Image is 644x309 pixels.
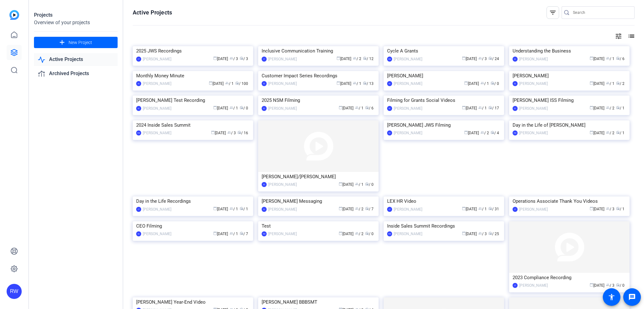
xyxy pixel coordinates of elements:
[143,56,171,62] div: [PERSON_NAME]
[355,182,364,187] span: / 1
[58,39,66,47] mat-icon: add
[513,57,518,62] div: SC
[394,231,422,237] div: [PERSON_NAME]
[387,196,501,206] div: LEX HR Video
[590,207,593,210] span: calendar_today
[519,206,548,212] div: [PERSON_NAME]
[513,207,518,212] div: CT
[213,207,217,210] span: calendar_today
[513,106,518,111] div: SC
[387,130,392,135] div: SC
[513,196,626,206] div: Operations Associate Thank You Videos
[590,283,604,288] span: [DATE]
[616,283,620,287] span: radio
[225,81,229,85] span: group
[616,56,620,60] span: radio
[464,131,479,135] span: [DATE]
[355,207,364,211] span: / 2
[387,106,392,111] div: SC
[230,106,233,109] span: group
[491,81,499,86] span: / 0
[365,182,369,186] span: radio
[616,106,625,110] span: / 1
[513,283,518,288] div: CT
[136,130,141,135] div: RW
[590,81,593,85] span: calendar_today
[616,57,625,61] span: / 6
[143,105,171,112] div: [PERSON_NAME]
[488,106,492,109] span: radio
[353,81,357,85] span: group
[394,56,422,62] div: [PERSON_NAME]
[606,106,610,109] span: group
[590,106,593,109] span: calendar_today
[363,81,367,85] span: radio
[616,207,625,211] span: / 1
[365,106,369,109] span: radio
[387,57,392,62] div: RW
[143,130,171,136] div: [PERSON_NAME]
[462,207,477,211] span: [DATE]
[573,9,630,16] input: Search
[355,231,359,235] span: group
[394,130,422,136] div: [PERSON_NAME]
[478,106,482,109] span: group
[387,231,392,236] div: RW
[213,231,217,235] span: calendar_today
[478,57,487,61] span: / 3
[608,293,615,301] mat-icon: accessibility
[235,81,248,86] span: / 100
[268,181,297,188] div: [PERSON_NAME]
[513,130,518,135] div: RW
[262,106,267,111] div: SC
[34,19,118,26] div: Overview of your projects
[136,221,250,231] div: CEO Filming
[136,297,250,307] div: [PERSON_NAME] Year-End Video
[616,81,620,85] span: radio
[590,81,604,86] span: [DATE]
[519,80,548,87] div: [PERSON_NAME]
[136,231,141,236] div: SC
[235,81,239,85] span: radio
[590,106,604,110] span: [DATE]
[615,32,622,40] mat-icon: tune
[143,206,171,212] div: [PERSON_NAME]
[230,207,238,211] span: / 1
[268,206,297,212] div: [PERSON_NAME]
[136,207,141,212] div: CT
[590,56,593,60] span: calendar_today
[240,57,248,61] span: / 3
[365,106,374,110] span: / 6
[462,106,477,110] span: [DATE]
[136,57,141,62] div: CT
[268,105,297,112] div: [PERSON_NAME]
[363,81,374,86] span: / 13
[237,131,248,135] span: / 16
[237,130,241,134] span: radio
[240,106,248,110] span: / 0
[606,207,614,211] span: / 3
[240,106,243,109] span: radio
[336,56,340,60] span: calendar_today
[394,80,422,87] div: [PERSON_NAME]
[480,131,489,135] span: / 2
[230,57,238,61] span: / 3
[606,130,610,134] span: group
[34,67,118,80] a: Archived Projects
[513,81,518,86] div: SC
[519,130,548,136] div: [PERSON_NAME]
[606,81,614,86] span: / 1
[230,56,233,60] span: group
[519,282,548,289] div: [PERSON_NAME]
[262,297,375,307] div: [PERSON_NAME] BBBSMT
[462,57,477,61] span: [DATE]
[213,232,228,236] span: [DATE]
[136,120,250,130] div: 2024 Inside Sales Summit
[491,131,499,135] span: / 4
[365,232,374,236] span: / 0
[211,131,226,135] span: [DATE]
[462,106,466,109] span: calendar_today
[339,207,342,210] span: calendar_today
[478,207,482,210] span: group
[590,130,593,134] span: calendar_today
